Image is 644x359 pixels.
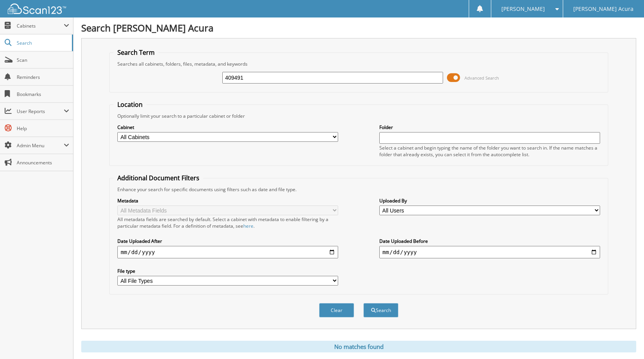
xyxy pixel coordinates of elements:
[81,21,636,34] h1: Search [PERSON_NAME] Acura
[17,159,69,166] span: Announcements
[117,238,338,244] label: Date Uploaded After
[17,74,69,80] span: Reminders
[17,23,64,29] span: Cabinets
[379,145,600,158] div: Select a cabinet and begin typing the name of the folder you want to search in. If the name match...
[81,341,636,352] div: No matches found
[17,91,69,98] span: Bookmarks
[379,124,600,131] label: Folder
[117,268,338,274] label: File type
[113,48,159,57] legend: Search Term
[501,7,545,11] span: [PERSON_NAME]
[117,124,338,131] label: Cabinet
[379,246,600,258] input: end
[113,174,203,182] legend: Additional Document Filters
[17,57,69,63] span: Scan
[17,125,69,132] span: Help
[117,216,338,229] div: All metadata fields are searched by default. Select a cabinet with metadata to enable filtering b...
[113,100,147,109] legend: Location
[117,246,338,258] input: start
[464,75,499,81] span: Advanced Search
[113,113,604,119] div: Optionally limit your search to a particular cabinet or folder
[8,3,66,14] img: scan123-logo-white.svg
[573,7,634,11] span: [PERSON_NAME] Acura
[117,197,338,204] label: Metadata
[17,40,68,46] span: Search
[243,223,253,229] a: here
[17,142,64,149] span: Admin Menu
[113,186,604,193] div: Enhance your search for specific documents using filters such as date and file type.
[363,303,398,317] button: Search
[319,303,354,317] button: Clear
[379,197,600,204] label: Uploaded By
[17,108,64,115] span: User Reports
[379,238,600,244] label: Date Uploaded Before
[113,61,604,67] div: Searches all cabinets, folders, files, metadata, and keywords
